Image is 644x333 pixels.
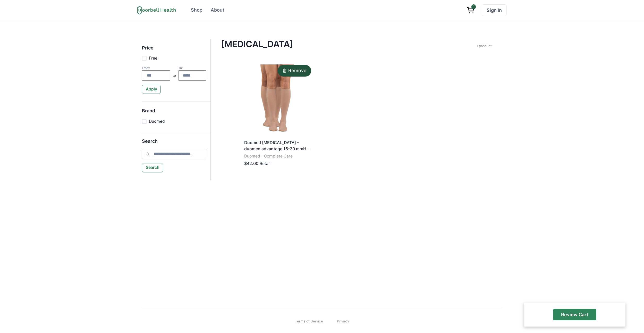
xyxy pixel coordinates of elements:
p: Free [149,55,157,61]
span: 1 [471,4,476,9]
p: to [173,73,176,80]
h4: [MEDICAL_DATA] [221,39,476,49]
h5: Search [142,138,206,149]
p: 1 product [476,43,492,48]
a: About [207,4,228,16]
a: Terms of Service [295,319,323,324]
p: Review Cart [561,312,588,318]
a: Privacy [337,319,349,324]
a: Sign In [482,4,507,16]
p: Duomed [149,118,165,124]
a: Duomed [MEDICAL_DATA] - duomed advantage 15-20 mmHg calf extra-wide standard open toe almond larg... [242,63,313,171]
div: To: [178,66,207,70]
button: Review Cart [553,309,597,320]
div: From: [142,66,170,70]
button: Apply [142,85,161,94]
p: Duomed [MEDICAL_DATA] - duomed advantage 15-20 mmHg calf extra-wide standard open toe almond large [244,139,310,152]
div: Shop [191,7,202,14]
a: Shop [188,4,206,16]
a: View cart [464,4,477,16]
img: 4olxheni1ecvyw9s3wbpe3pxyypx [242,63,313,136]
h5: Price [142,45,206,55]
h5: Brand [142,108,206,118]
p: Remove [288,68,307,73]
p: $42.00 [244,160,258,166]
p: Duomed - Complete Care [244,153,310,159]
div: About [211,7,224,14]
button: Search [142,163,163,172]
p: Retail [260,161,270,167]
button: Remove [278,65,311,77]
